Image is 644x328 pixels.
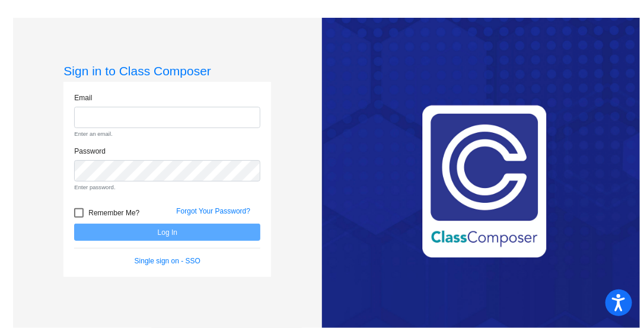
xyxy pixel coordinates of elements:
small: Enter an email. [74,130,260,138]
span: Remember Me? [88,206,139,220]
h3: Sign in to Class Composer [63,63,271,78]
label: Email [74,93,92,103]
button: Log In [74,224,260,241]
a: Forgot Your Password? [176,207,250,215]
a: Single sign on - SSO [135,257,200,265]
label: Password [74,146,106,157]
small: Enter password. [74,183,260,192]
